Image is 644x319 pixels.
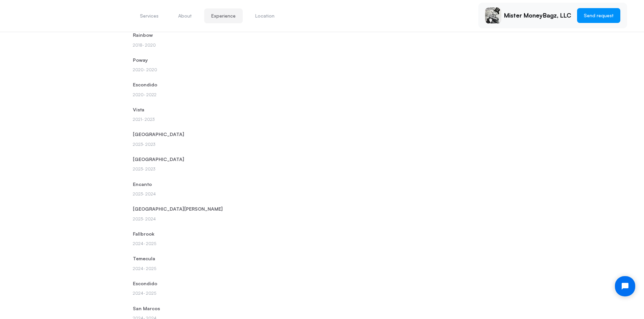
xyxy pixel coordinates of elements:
[133,131,382,138] p: [GEOGRAPHIC_DATA]
[143,241,156,246] span: - 2025
[133,191,382,197] p: 2023
[133,141,382,148] p: 2023
[133,81,382,88] p: Escondido
[143,291,156,296] span: - 2025
[204,8,243,23] button: Experience
[133,216,382,222] p: 2023
[133,230,382,238] p: Fallbrook
[144,92,157,97] span: - 2022
[133,106,382,113] p: Vista
[143,191,156,196] span: - 2024
[143,216,156,221] span: - 2024
[133,31,382,39] p: Rainbow
[133,156,382,163] p: [GEOGRAPHIC_DATA]
[133,116,382,123] p: 2021
[142,117,154,122] span: - 2023
[133,91,382,98] p: 2020
[133,240,382,247] p: 2024
[133,8,166,23] button: Services
[144,67,157,72] span: - 2020
[143,142,155,147] span: - 2023
[577,8,620,23] button: Send request
[142,43,156,48] span: - 2020
[504,12,572,19] p: Mister MoneyBagz, LLC
[143,266,156,271] span: - 2025
[133,265,382,272] p: 2024
[133,305,382,312] p: San Marcos
[133,280,382,287] p: Escondido
[133,166,382,172] p: 2023
[133,205,382,213] p: [GEOGRAPHIC_DATA][PERSON_NAME]
[133,67,382,73] p: 2020
[485,7,501,24] img: Judah Michael
[143,166,155,171] span: - 2023
[609,270,641,302] iframe: Tidio Chat
[133,56,382,64] p: Poway
[248,8,282,23] button: Location
[133,255,382,262] p: Temecula
[133,290,382,296] p: 2024
[133,42,382,48] p: 2018
[171,8,199,23] button: About
[133,181,382,188] p: Encanto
